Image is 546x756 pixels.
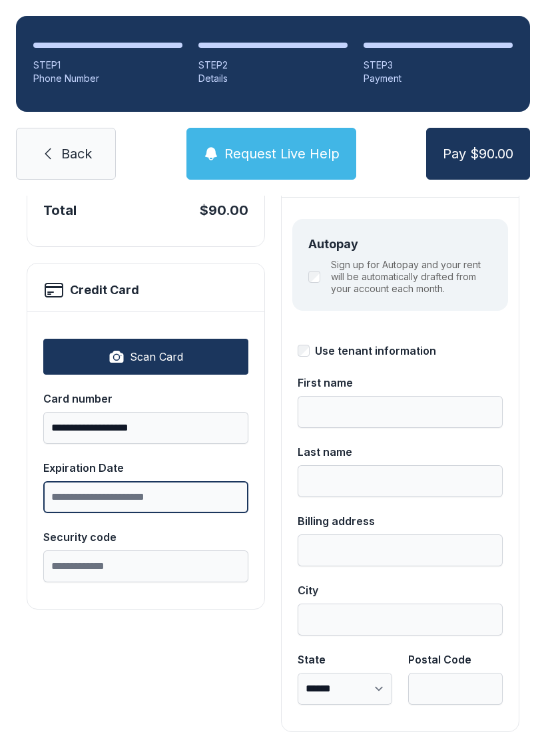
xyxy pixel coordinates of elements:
[43,412,248,444] input: Card number
[43,201,77,220] div: Total
[364,72,513,85] div: Payment
[298,582,503,598] div: City
[70,281,139,299] h2: Credit Card
[61,144,92,163] span: Back
[408,673,503,705] input: Postal Code
[298,396,503,428] input: First name
[43,391,248,407] div: Card number
[298,375,503,391] div: First name
[33,72,182,85] div: Phone Number
[443,144,513,163] span: Pay $90.00
[298,534,503,566] input: Billing address
[364,59,513,72] div: STEP 3
[298,652,392,667] div: State
[200,201,248,220] div: $90.00
[43,460,248,476] div: Expiration Date
[43,529,248,545] div: Security code
[130,349,183,365] span: Scan Card
[43,481,248,513] input: Expiration Date
[331,259,492,295] label: Sign up for Autopay and your rent will be automatically drafted from your account each month.
[408,652,503,667] div: Postal Code
[298,444,503,460] div: Last name
[298,604,503,636] input: City
[33,59,182,72] div: STEP 1
[298,465,503,497] input: Last name
[298,513,503,529] div: Billing address
[43,550,248,582] input: Security code
[298,673,392,705] select: State
[224,144,340,163] span: Request Live Help
[198,72,348,85] div: Details
[315,343,436,359] div: Use tenant information
[198,59,348,72] div: STEP 2
[308,235,492,254] div: Autopay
